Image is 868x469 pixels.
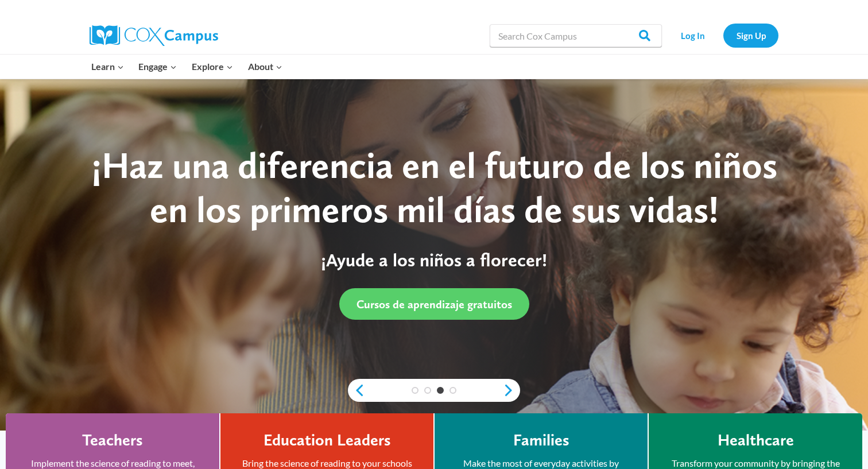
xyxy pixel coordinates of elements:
[263,431,391,450] h4: Education Leaders
[82,431,143,450] h4: Teachers
[91,59,124,74] span: Learn
[503,383,520,397] a: next
[75,144,793,232] div: ¡Haz una diferencia en el futuro de los niños en los primeros mil días de sus vidas!
[348,379,520,402] div: content slider buttons
[339,288,529,320] a: Cursos de aprendizaje gratuitos
[424,387,431,394] a: 2
[75,249,793,271] p: ¡Ayude a los niños a florecer!
[437,387,444,394] a: 3
[449,387,456,394] a: 4
[723,24,778,47] a: Sign Up
[718,431,794,450] h4: Healthcare
[84,55,289,79] nav: Primary Navigation
[348,383,365,397] a: previous
[513,431,569,450] h4: Families
[90,25,218,46] img: Cox Campus
[356,297,512,311] span: Cursos de aprendizaje gratuitos
[490,24,662,47] input: Search Cox Campus
[192,59,233,74] span: Explore
[668,24,718,47] a: Log In
[248,59,282,74] span: About
[668,24,778,47] nav: Secondary Navigation
[412,387,418,394] a: 1
[138,59,177,74] span: Engage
